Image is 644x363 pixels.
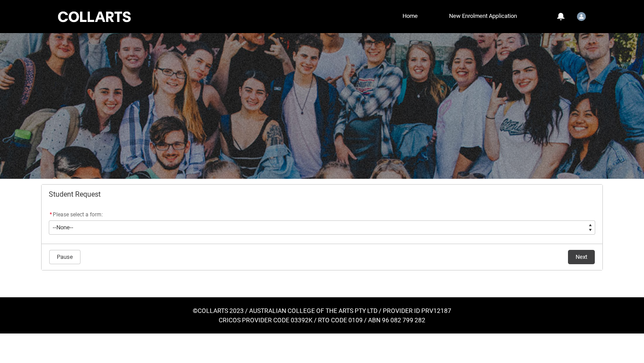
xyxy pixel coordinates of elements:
a: New Enrolment Application [447,9,519,23]
span: Student Request [49,190,101,199]
span: Please select a form: [53,211,103,218]
a: Home [400,9,420,23]
button: Next [568,250,595,264]
button: Pause [49,250,80,264]
article: Redu_Student_Request flow [41,184,603,270]
abbr: required [50,211,52,218]
img: Student.gschwal.20253333 [577,12,586,21]
button: User Profile Student.gschwal.20253333 [575,8,588,23]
